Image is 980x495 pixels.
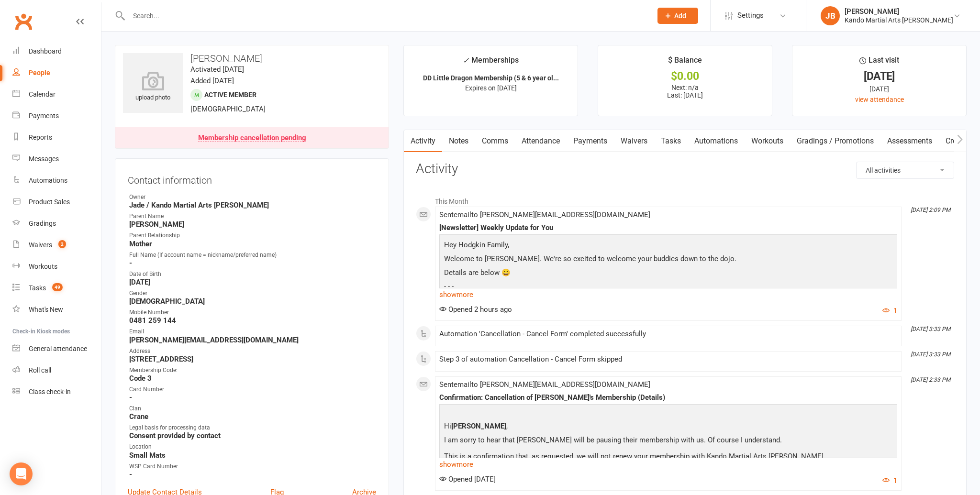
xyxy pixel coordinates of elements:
div: Open Intercom Messenger [10,462,33,485]
a: Tasks 49 [12,277,101,299]
h3: Activity [416,162,954,176]
div: $ Balance [668,54,702,71]
strong: Jade / Kando Martial Arts [PERSON_NAME] [129,201,376,209]
div: Card Number [129,385,376,394]
div: Waivers [29,241,52,249]
div: Gradings [29,220,56,227]
div: Product Sales [29,198,70,206]
a: Workouts [12,256,101,277]
p: Hi , [442,420,895,434]
time: Activated [DATE] [190,65,244,74]
a: Class kiosk mode [12,381,101,403]
div: Membership Code: [129,366,376,375]
a: Payments [12,105,101,127]
span: Opened [DATE] [439,475,496,484]
a: Comms [475,130,515,152]
h3: Contact information [128,171,376,186]
i: [DATE] 3:33 PM [911,326,950,332]
time: Added [DATE] [190,77,234,85]
h3: [PERSON_NAME] [123,53,381,64]
b: [PERSON_NAME] [451,422,506,430]
span: Active member [204,91,256,99]
a: Waivers 2 [12,234,101,256]
a: What's New [12,299,101,320]
div: Parent Name [129,212,376,221]
div: JB [821,6,840,25]
div: Gender [129,289,376,298]
p: Details are below 😄 [442,267,895,281]
div: Email [129,327,376,336]
i: [DATE] 2:09 PM [911,207,950,213]
strong: Mother [129,240,376,248]
span: Opened 2 hours ago [439,305,512,314]
strong: [DATE] [129,278,376,286]
div: Mobile Number [129,308,376,317]
div: Confirmation: Cancellation of [PERSON_NAME]'s Membership (Details) [439,394,897,402]
a: Payments [567,130,614,152]
a: Dashboard [12,41,101,62]
span: Sent email to [PERSON_NAME][EMAIL_ADDRESS][DOMAIN_NAME] [439,380,650,389]
span: Sent email to [PERSON_NAME][EMAIL_ADDRESS][DOMAIN_NAME] [439,210,650,219]
strong: Small Mats [129,451,376,460]
p: Welcome to [PERSON_NAME]. We're so excited to welcome your buddies down to the dojo. [442,253,895,267]
div: WSP Card Number [129,462,376,471]
span: Add [674,12,686,20]
div: Class check-in [29,388,71,396]
div: Dashboard [29,47,62,55]
div: Calendar [29,90,56,98]
a: Activity [404,130,442,152]
div: Date of Birth [129,270,376,279]
div: Clan [129,404,376,413]
div: Legal basis for processing data [129,423,376,432]
a: Waivers [614,130,654,152]
div: upload photo [123,71,183,103]
p: I am sorry to hear that [PERSON_NAME] [442,434,895,448]
strong: 0481 259 144 [129,316,376,325]
a: Workouts [745,130,790,152]
div: Parent Relationship [129,231,376,240]
div: General attendance [29,345,87,352]
a: show more [439,288,897,301]
div: $0.00 [607,71,763,81]
i: [DATE] 3:33 PM [911,351,950,358]
strong: Crane [129,412,376,421]
strong: - [129,393,376,402]
span: [DEMOGRAPHIC_DATA] [190,105,266,113]
a: Tasks [654,130,688,152]
div: [DATE] [801,71,958,81]
a: Notes [442,130,475,152]
a: Reports [12,127,101,148]
div: Roll call [29,366,51,374]
strong: Code 3 [129,374,376,383]
div: Automation 'Cancellation - Cancel Form' completed successfully [439,330,897,338]
a: People [12,62,101,84]
div: Location [129,442,376,451]
div: Address [129,347,376,356]
p: - - - [442,281,895,295]
i: [DATE] 2:33 PM [911,376,950,383]
div: [Newsletter] Weekly Update for You [439,224,897,232]
a: Gradings [12,213,101,234]
p: Next: n/a Last: [DATE] [607,84,763,99]
strong: - [129,259,376,267]
a: Gradings / Promotions [790,130,880,152]
div: Owner [129,193,376,202]
a: General attendance kiosk mode [12,338,101,360]
button: 1 [882,305,897,317]
div: Membership cancellation pending [198,134,306,142]
a: show more [439,458,897,471]
button: 1 [882,475,897,486]
span: will be pausing their membership with us. Of course I understand. [574,436,782,444]
i: ✓ [463,56,469,65]
div: Reports [29,133,52,141]
div: Step 3 of automation Cancellation - Cancel Form skipped [439,355,897,363]
div: Workouts [29,263,57,270]
strong: DD Little Dragon Membership (5 & 6 year ol... [423,74,559,82]
div: Payments [29,112,59,120]
span: 49 [52,283,63,291]
div: [DATE] [801,84,958,94]
strong: [PERSON_NAME] [129,220,376,229]
span: Settings [737,5,764,26]
a: Product Sales [12,191,101,213]
strong: [DEMOGRAPHIC_DATA] [129,297,376,306]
